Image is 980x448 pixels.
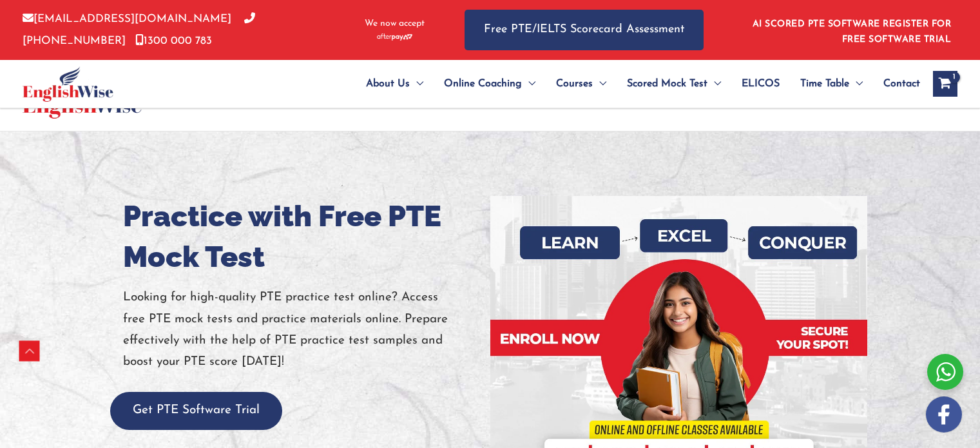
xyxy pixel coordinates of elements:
span: Scored Mock Test [627,61,707,106]
a: View Shopping Cart, 1 items [933,71,957,97]
a: CoursesMenu Toggle [546,61,617,106]
span: Time Table [800,61,849,106]
nav: Site Navigation: Main Menu [335,61,920,106]
a: About UsMenu Toggle [356,61,434,106]
span: Contact [883,61,920,106]
span: We now accept [365,17,425,30]
span: Menu Toggle [522,61,535,106]
a: Time TableMenu Toggle [790,61,873,106]
a: Free PTE/IELTS Scorecard Assessment [465,10,704,50]
span: Online Coaching [444,61,522,106]
a: Online CoachingMenu Toggle [434,61,546,106]
aside: Header Widget 1 [745,9,957,51]
a: Scored Mock TestMenu Toggle [617,61,731,106]
a: Contact [873,61,920,106]
a: ELICOS [731,61,790,106]
img: Afterpay-Logo [377,34,412,41]
p: Looking for high-quality PTE practice test online? Access free PTE mock tests and practice materi... [123,287,481,373]
img: cropped-ew-logo [23,66,113,102]
h1: Practice with Free PTE Mock Test [123,196,481,277]
a: [EMAIL_ADDRESS][DOMAIN_NAME] [23,14,231,24]
span: Menu Toggle [593,61,606,106]
span: Courses [556,61,593,106]
span: ELICOS [742,61,780,106]
span: About Us [366,61,410,106]
a: [PHONE_NUMBER] [23,14,255,46]
a: 1300 000 783 [135,35,212,46]
span: Menu Toggle [707,61,721,106]
a: AI SCORED PTE SOFTWARE REGISTER FOR FREE SOFTWARE TRIAL [753,19,952,44]
button: Get PTE Software Trial [110,392,282,430]
img: white-facebook.png [926,396,962,433]
span: Menu Toggle [849,61,863,106]
a: Get PTE Software Trial [110,404,282,416]
span: Menu Toggle [410,61,423,106]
